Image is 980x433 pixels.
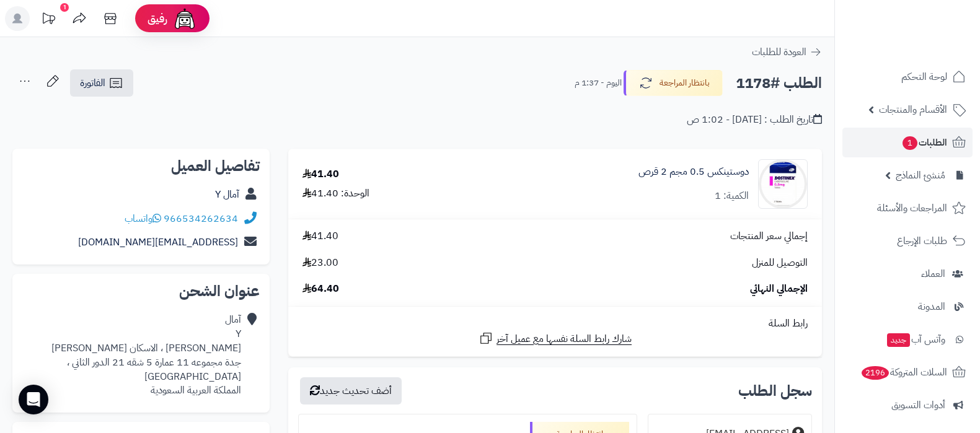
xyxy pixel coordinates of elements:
[638,165,749,179] a: دوستينكس 0.5 مجم 2 قرص
[33,6,64,34] a: تحديثات المنصة
[752,256,808,270] span: التوصيل للمنزل
[752,45,822,59] a: العودة للطلبات
[497,332,632,346] span: شارك رابط السلة نفسها مع عميل آخر
[842,193,973,223] a: المراجعات والأسئلة
[842,259,973,289] a: العملاء
[901,68,947,85] span: لوحة التحكم
[887,333,910,347] span: جديد
[902,136,917,151] span: 1
[918,298,945,315] span: المدونة
[738,383,812,398] h3: سجل الطلب
[842,357,973,387] a: السلات المتروكة2196
[891,396,945,414] span: أدوات التسويق
[22,313,241,398] div: آمال Y [PERSON_NAME] ، الاسكان [PERSON_NAME] جدة مجموعه 11 عمارة 5 شقه 21 الدور الثاني ، [GEOGRAP...
[736,71,822,96] h2: الطلب #1178
[901,134,947,151] span: الطلبات
[302,186,369,201] div: الوحدة: 41.40
[896,25,968,51] img: logo-2.png
[302,282,339,296] span: 64.40
[687,113,822,127] div: تاريخ الطلب : [DATE] - 1:02 ص
[80,76,105,90] span: الفاتورة
[70,69,133,97] a: الفاتورة
[897,232,947,250] span: طلبات الإرجاع
[302,229,338,243] span: 41.40
[293,317,817,331] div: رابط السلة
[624,70,723,96] button: بانتظار المراجعة
[860,364,947,381] span: السلات المتروكة
[148,11,167,26] span: رفيق
[750,282,808,296] span: الإجمالي النهائي
[22,159,260,173] h2: تفاصيل العميل
[879,101,947,118] span: الأقسام والمنتجات
[842,390,973,420] a: أدوات التسويق
[302,167,339,182] div: 41.40
[575,77,622,89] small: اليوم - 1:37 م
[861,366,890,380] span: 2196
[921,265,945,282] span: العملاء
[172,6,197,31] img: ai-face.png
[215,187,239,202] a: آمال Y
[479,331,632,346] a: شارك رابط السلة نفسها مع عميل آخر
[60,3,69,12] div: 1
[842,62,973,92] a: لوحة التحكم
[842,128,973,157] a: الطلبات1
[896,167,945,184] span: مُنشئ النماذج
[877,199,947,217] span: المراجعات والأسئلة
[842,325,973,354] a: وآتس آبجديد
[22,284,260,299] h2: عنوان الشحن
[842,292,973,321] a: المدونة
[842,226,973,256] a: طلبات الإرجاع
[78,235,238,250] a: [EMAIL_ADDRESS][DOMAIN_NAME]
[19,385,48,414] div: Open Intercom Messenger
[302,256,338,270] span: 23.00
[752,45,806,59] span: العودة للطلبات
[300,377,402,405] button: أضف تحديث جديد
[886,331,945,348] span: وآتس آب
[730,229,808,243] span: إجمالي سعر المنتجات
[164,211,238,226] a: 966534262634
[715,189,749,203] div: الكمية: 1
[759,159,807,209] img: 5389655cb4d2210c8f6d9da64de75fd4dcb3-90x90.jpg
[125,211,161,226] a: واتساب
